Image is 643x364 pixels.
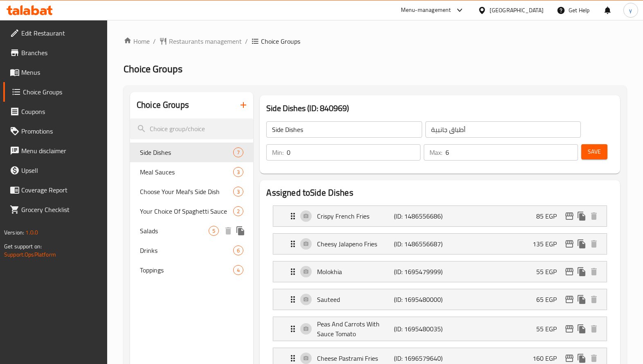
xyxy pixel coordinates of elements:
li: Expand [266,202,613,230]
p: 65 EGP [536,295,563,304]
span: Menus [21,67,101,77]
li: Expand [266,286,613,313]
span: y [629,6,632,15]
span: 1.0.0 [25,227,38,238]
div: Choices [233,265,243,275]
span: Drinks [140,246,233,255]
span: 3 [234,168,243,176]
div: [GEOGRAPHIC_DATA] [490,6,544,15]
div: Choose Your Meal's Side Dish3 [130,182,253,201]
p: 55 EGP [536,267,563,277]
div: Choices [233,246,243,255]
span: Branches [21,48,101,58]
button: edit [563,210,576,222]
button: duplicate [576,210,588,222]
span: 3 [234,188,243,196]
p: 160 EGP [533,353,563,363]
p: (ID: 1695480000) [394,295,445,304]
span: Version: [4,227,24,238]
div: Choices [233,167,243,177]
a: Coupons [3,102,108,121]
button: duplicate [234,225,247,237]
div: Toppings4 [130,260,253,280]
button: delete [588,210,600,222]
p: 55 EGP [536,324,563,334]
button: duplicate [576,238,588,250]
button: edit [563,238,576,250]
span: Choice Groups [124,60,182,78]
div: Expand [273,234,606,254]
span: Grocery Checklist [21,205,101,214]
a: Edit Restaurant [3,23,108,43]
p: Cheese Pastrami Fries [317,353,393,363]
p: 135 EGP [533,239,563,249]
button: Save [581,144,607,159]
span: Choose Your Meal's Side Dish [140,187,233,197]
div: Salads5deleteduplicate [130,221,253,241]
a: Coverage Report [3,180,108,200]
h3: Side Dishes (ID: 840969) [266,102,613,115]
span: Upsell [21,165,101,175]
span: Side Dishes [140,147,233,157]
p: (ID: 1695479999) [394,267,445,277]
div: Choices [209,226,219,236]
p: Peas And Carrots With Sauce Tomato [317,319,393,339]
button: duplicate [576,293,588,306]
span: Menu disclaimer [21,146,101,156]
a: Choice Groups [3,82,108,102]
div: Expand [273,206,606,226]
button: delete [588,293,600,306]
span: Edit Restaurant [21,28,101,38]
span: Promotions [21,126,101,136]
h2: Choice Groups [137,99,189,111]
li: / [153,36,156,46]
button: delete [588,323,600,335]
a: Upsell [3,161,108,180]
a: Promotions [3,121,108,141]
button: edit [563,266,576,278]
span: Your Choice Of Spaghetti Sauce [140,206,233,216]
li: Expand [266,313,613,344]
button: delete [222,225,234,237]
button: edit [563,293,576,306]
button: duplicate [576,266,588,278]
span: Restaurants management [169,36,242,46]
p: Max: [429,147,442,157]
span: Toppings [140,265,233,275]
div: Choices [233,147,243,157]
a: Support.OpsPlatform [4,249,56,260]
span: Coverage Report [21,185,101,195]
a: Restaurants management [159,36,242,46]
li: Expand [266,230,613,258]
div: Meal Sauces3 [130,162,253,182]
a: Grocery Checklist [3,200,108,219]
div: Expand [273,289,606,310]
span: Meal Sauces [140,167,233,177]
p: (ID: 1486556687) [394,239,445,249]
a: Branches [3,43,108,63]
a: Menus [3,63,108,82]
div: Choices [233,206,243,216]
div: Menu-management [401,5,451,15]
p: Min: [272,147,283,157]
button: edit [563,323,576,335]
li: / [245,36,248,46]
div: Side Dishes7 [130,143,253,162]
div: Choices [233,187,243,197]
div: Expand [273,261,606,282]
p: (ID: 1486556686) [394,211,445,221]
div: Your Choice Of Spaghetti Sauce2 [130,201,253,221]
span: Salads [140,226,209,236]
a: Menu disclaimer [3,141,108,161]
nav: breadcrumb [124,36,627,46]
input: search [130,118,253,139]
p: Cheesy Jalapeno Fries [317,239,393,249]
li: Expand [266,258,613,286]
span: 5 [209,227,218,235]
span: 6 [234,247,243,255]
p: Molokhia [317,267,393,277]
span: 2 [234,208,243,215]
h2: Assigned to Side Dishes [266,187,613,199]
p: Sauteed [317,295,393,304]
span: 7 [234,149,243,156]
